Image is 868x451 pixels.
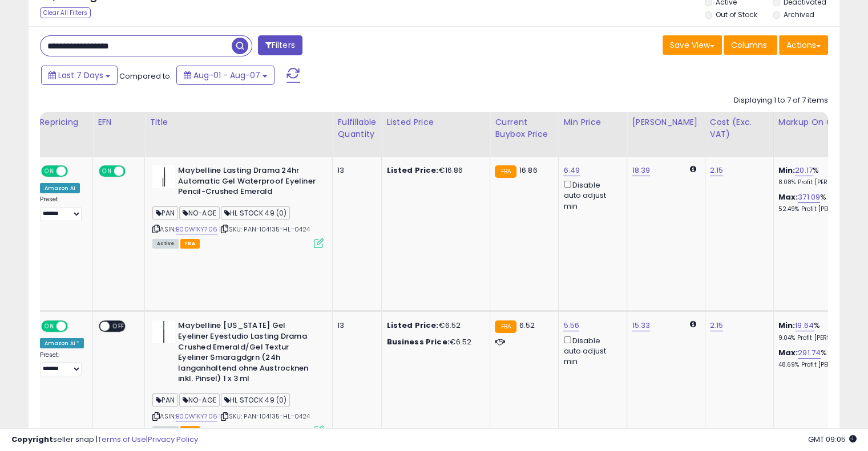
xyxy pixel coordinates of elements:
div: seller snap | | [11,434,198,445]
a: 371.09 [798,192,820,203]
a: 5.56 [563,320,579,331]
span: PAN [152,393,178,407]
div: Listed Price [386,116,485,128]
a: Terms of Use [98,434,146,445]
a: 19.64 [795,320,814,331]
span: 16.86 [519,165,538,176]
span: 2025-08-15 09:05 GMT [808,434,857,445]
button: Actions [779,35,828,55]
small: FBA [495,320,516,333]
div: €6.52 [386,320,481,331]
div: Title [150,116,328,128]
div: Disable auto adjust min [563,178,618,212]
img: 21btnsc9MoL._SL40_.jpg [152,165,175,188]
b: Max: [778,192,798,202]
div: Cost (Exc. VAT) [710,116,769,140]
span: OFF [124,166,142,176]
span: FBA [180,239,200,249]
a: Privacy Policy [148,434,198,445]
b: Maybelline [US_STATE] Gel Eyeliner Eyestudio Lasting Drama Crushed Emerald/Gel Textur Eyeliner Sm... [178,320,317,387]
span: NO-AGE [179,393,220,407]
span: ON [42,322,56,331]
button: Last 7 Days [41,66,118,85]
span: HL STOCK 49 (0) [221,206,290,220]
div: Fulfillable Quantity [337,116,377,140]
span: ON [100,166,114,176]
span: Last 7 Days [58,70,103,81]
label: Archived [783,10,814,19]
b: Business Price: [386,336,449,347]
a: B00W1KY706 [176,225,217,234]
a: 2.15 [710,165,724,176]
div: Amazon AI * [40,338,84,348]
div: €6.52 [386,337,481,347]
a: 2.15 [710,320,724,331]
a: 20.17 [795,165,813,176]
b: Listed Price: [386,320,438,331]
div: 13 [337,165,373,176]
b: Listed Price: [386,165,438,176]
span: All listings currently available for purchase on Amazon [152,239,179,249]
div: Preset: [40,351,84,377]
strong: Copyright [11,434,53,445]
span: PAN [152,206,178,220]
a: 15.33 [632,320,650,331]
div: Clear All Filters [40,7,91,18]
div: Repricing [40,116,88,128]
span: | SKU: PAN-104135-HL-0424 [219,412,310,421]
span: | SKU: PAN-104135-HL-0424 [219,225,310,234]
b: Min: [778,165,796,176]
div: Amazon AI [40,183,80,193]
label: Out of Stock [716,10,757,19]
b: Maybelline Lasting Drama 24hr Automatic Gel Waterproof Eyeliner Pencil-Crushed Emerald [178,165,317,200]
a: 6.49 [563,165,580,176]
div: Current Buybox Price [495,116,554,140]
div: 13 [337,320,373,331]
div: €16.86 [386,165,481,176]
span: NO-AGE [179,206,220,220]
div: Preset: [40,196,84,221]
a: B00W1KY706 [176,412,217,421]
button: Aug-01 - Aug-07 [176,66,274,85]
button: Columns [724,35,777,55]
span: Columns [731,39,767,51]
b: Max: [778,347,798,358]
span: Aug-01 - Aug-07 [193,70,260,81]
span: ON [42,166,56,176]
span: Compared to: [119,71,172,82]
div: Min Price [563,116,622,128]
small: FBA [495,165,516,178]
a: 18.39 [632,165,650,176]
span: HL STOCK 49 (0) [221,393,290,407]
div: [PERSON_NAME] [632,116,700,128]
span: OFF [110,322,128,331]
span: OFF [66,322,84,331]
div: ASIN: [152,165,324,247]
div: EFN [98,116,140,128]
span: 6.52 [519,320,535,331]
button: Filters [258,35,302,55]
b: Min: [778,320,796,331]
img: 31hOj1Eh+UL._SL40_.jpg [152,320,175,343]
button: Save View [663,35,722,55]
a: 291.74 [798,347,821,359]
span: OFF [66,166,84,176]
div: Disable auto adjust min [563,334,618,367]
div: Displaying 1 to 7 of 7 items [734,95,828,106]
